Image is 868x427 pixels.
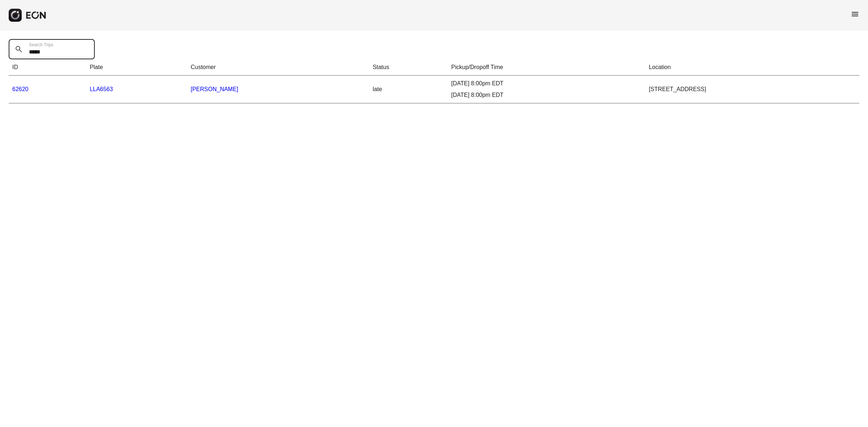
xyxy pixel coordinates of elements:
a: [PERSON_NAME] [191,86,238,92]
label: Search Trips [29,42,53,48]
td: [STREET_ADDRESS] [645,76,859,103]
div: [DATE] 8:00pm EDT [451,79,642,88]
th: Customer [187,59,369,76]
th: Pickup/Dropoff Time [448,59,646,76]
a: 62620 [12,86,29,92]
th: Plate [86,59,187,76]
span: menu [851,10,859,18]
div: [DATE] 8:00pm EDT [451,91,642,99]
th: ID [9,59,86,76]
td: late [369,76,448,103]
th: Location [645,59,859,76]
th: Status [369,59,448,76]
a: LLA6563 [90,86,113,92]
